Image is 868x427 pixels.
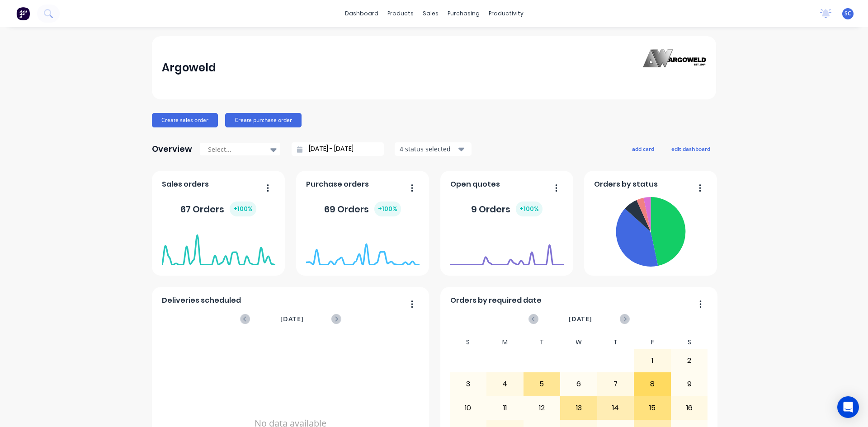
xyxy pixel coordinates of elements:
div: 15 [634,397,670,419]
div: 7 [598,373,634,395]
div: 2 [671,349,708,372]
span: Sales orders [162,179,209,190]
div: 6 [561,373,597,395]
div: 13 [561,397,597,419]
div: T [524,336,561,349]
div: Open Intercom Messenger [837,396,859,418]
span: Orders by status [594,179,658,190]
div: 12 [524,397,560,419]
div: S [450,336,487,349]
button: edit dashboard [665,143,716,155]
span: SC [844,9,851,18]
div: products [383,7,418,20]
div: F [634,336,671,349]
a: dashboard [340,7,383,20]
div: 16 [671,397,708,419]
img: Factory [16,7,30,20]
div: T [597,336,634,349]
div: 4 [487,373,523,395]
span: [DATE] [569,314,592,324]
div: 14 [598,397,634,419]
div: purchasing [443,7,484,20]
div: Argoweld [162,59,216,77]
div: + 100 % [230,202,256,216]
img: Argoweld [643,49,706,87]
button: Create sales order [152,113,218,127]
div: 9 [671,373,708,395]
span: [DATE] [280,314,304,324]
span: Open quotes [450,179,500,190]
div: W [560,336,597,349]
div: sales [418,7,443,20]
div: 9 Orders [471,202,542,216]
div: 10 [450,397,486,419]
div: 5 [524,373,560,395]
div: 1 [634,349,670,372]
span: Deliveries scheduled [162,295,241,306]
button: add card [626,143,660,155]
div: Overview [152,140,192,158]
div: + 100 % [374,202,401,216]
div: 11 [487,397,523,419]
div: 67 Orders [180,202,256,216]
div: 8 [634,373,670,395]
span: Purchase orders [306,179,369,190]
div: 69 Orders [324,202,401,216]
div: M [486,336,524,349]
div: S [671,336,708,349]
div: productivity [484,7,528,20]
div: 4 status selected [400,144,457,154]
button: Create purchase order [225,113,302,127]
div: + 100 % [516,202,542,216]
button: 4 status selected [395,142,472,156]
div: 3 [450,373,486,395]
